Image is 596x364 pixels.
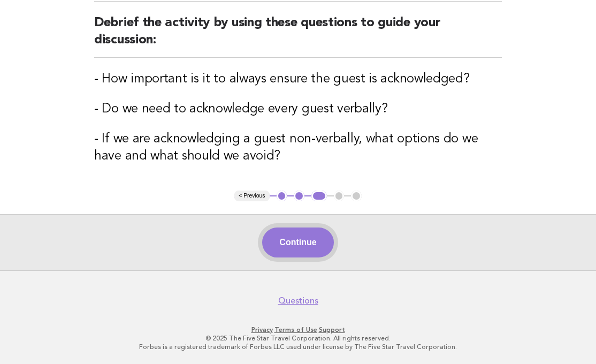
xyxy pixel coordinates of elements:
[262,227,333,257] button: Continue
[251,326,273,333] a: Privacy
[94,131,502,165] h3: - If we are acknowledging a guest non-verbally, what options do we have and what should we avoid?
[15,343,581,351] p: Forbes is a registered trademark of Forbes LLC used under license by The Five Star Travel Corpora...
[94,71,502,88] h3: - How important is it to always ensure the guest is acknowledged?
[311,191,327,201] button: 3
[94,14,502,58] h2: Debrief the activity by using these questions to guide your discussion:
[94,101,502,118] h3: - Do we need to acknowledge every guest verbally?
[319,326,345,333] a: Support
[234,191,269,201] button: < Previous
[277,191,287,201] button: 1
[15,325,581,334] p: · ·
[15,334,581,343] p: © 2025 The Five Star Travel Corporation. All rights reserved.
[278,295,318,306] a: Questions
[294,191,304,201] button: 2
[274,326,317,333] a: Terms of Use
